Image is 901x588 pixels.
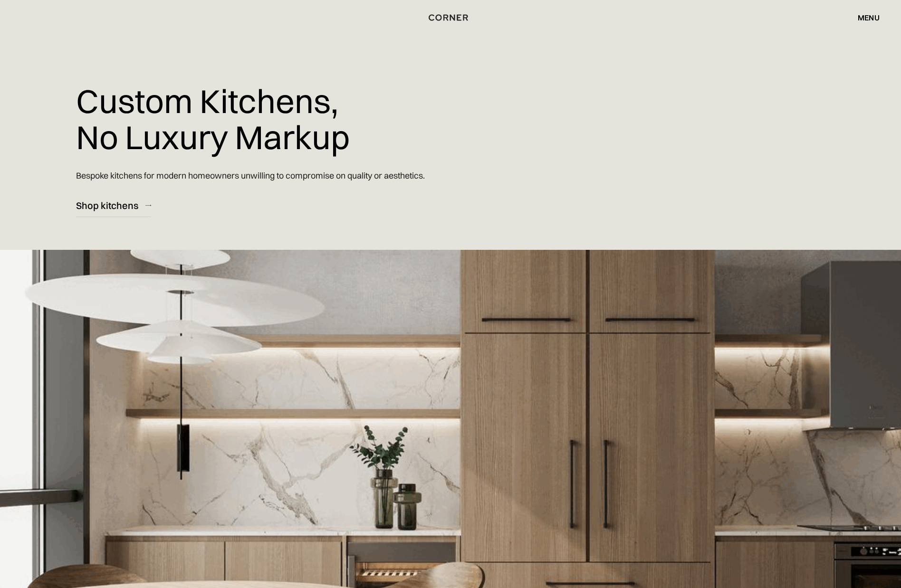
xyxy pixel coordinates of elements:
p: Bespoke kitchens for modern homeowners unwilling to compromise on quality or aesthetics. [76,162,425,189]
h1: Custom Kitchens, No Luxury Markup [76,76,350,162]
div: Shop kitchens [76,199,138,212]
a: Shop kitchens [76,194,151,217]
div: menu [858,14,880,21]
div: menu [848,9,880,26]
a: home [406,11,495,24]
